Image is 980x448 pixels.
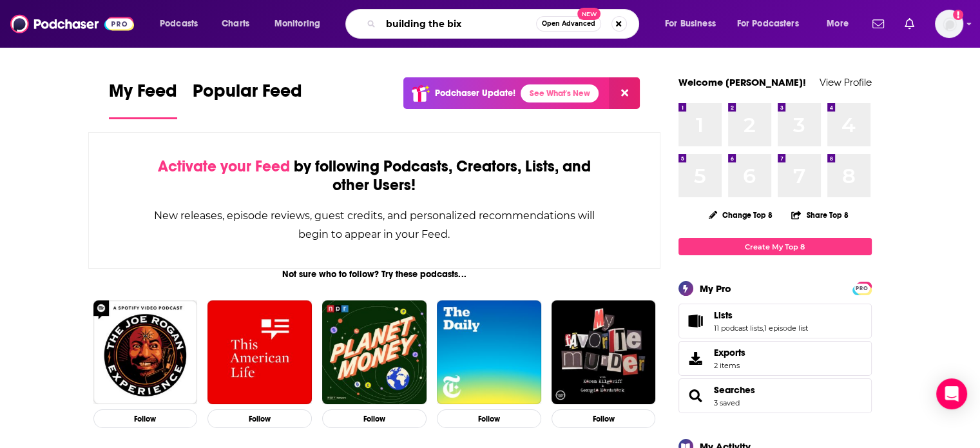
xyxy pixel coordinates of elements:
[678,238,872,255] a: Create My Top 8
[683,312,709,330] a: Lists
[552,409,656,428] button: Follow
[437,409,541,428] button: Follow
[222,15,249,33] span: Charts
[714,347,745,358] span: Exports
[153,206,596,244] div: New releases, episode reviews, guest credits, and personalized recommendations will begin to appe...
[153,157,596,195] div: by following Podcasts, Creators, Lists, and other Users!
[714,361,745,370] span: 2 items
[437,300,541,405] img: The Daily
[213,14,257,34] a: Charts
[827,15,849,33] span: More
[854,284,870,293] span: PRO
[207,409,312,428] button: Follow
[381,14,536,34] input: Search podcasts, credits, & more...
[820,76,872,88] a: View Profile
[953,10,963,20] svg: Add a profile image
[88,269,661,280] div: Not sure who to follow? Try these podcasts...
[93,300,198,405] img: The Joe Rogan Experience
[683,349,709,367] span: Exports
[93,409,198,428] button: Follow
[274,15,320,33] span: Monitoring
[10,12,134,36] img: Podchaser - Follow, Share and Rate Podcasts
[678,304,872,338] span: Lists
[714,309,808,321] a: Lists
[678,341,872,376] a: Exports
[158,157,290,176] span: Activate your Feed
[763,324,764,333] span: ,
[577,8,600,20] span: New
[678,76,806,88] a: Welcome [PERSON_NAME]!
[714,324,763,333] a: 11 podcast lists
[714,309,733,321] span: Lists
[193,80,302,119] a: Popular Feed
[854,283,870,293] a: PRO
[358,9,651,39] div: Search podcasts, credits, & more...
[899,13,919,35] a: Show notifications dropdown
[714,398,740,407] a: 3 saved
[701,207,781,223] button: Change Top 8
[536,16,601,32] button: Open AdvancedNew
[935,10,963,38] img: User Profile
[729,14,818,34] button: open menu
[678,378,872,413] span: Searches
[542,21,595,27] span: Open Advanced
[151,14,215,34] button: open menu
[714,384,755,396] a: Searches
[936,378,967,409] div: Open Intercom Messenger
[109,80,177,119] a: My Feed
[435,88,515,99] p: Podchaser Update!
[683,387,709,405] a: Searches
[193,80,302,110] span: Popular Feed
[665,15,716,33] span: For Business
[265,14,337,34] button: open menu
[737,15,799,33] span: For Podcasters
[700,282,731,295] div: My Pro
[207,300,312,405] img: This American Life
[867,13,889,35] a: Show notifications dropdown
[656,14,732,34] button: open menu
[552,300,656,405] img: My Favorite Murder with Karen Kilgariff and Georgia Hardstark
[322,300,427,405] img: Planet Money
[160,15,198,33] span: Podcasts
[935,10,963,38] button: Show profile menu
[322,409,427,428] button: Follow
[764,324,808,333] a: 1 episode list
[791,202,849,228] button: Share Top 8
[109,80,177,110] span: My Feed
[521,84,599,102] a: See What's New
[818,14,865,34] button: open menu
[935,10,963,38] span: Logged in as Bcprpro33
